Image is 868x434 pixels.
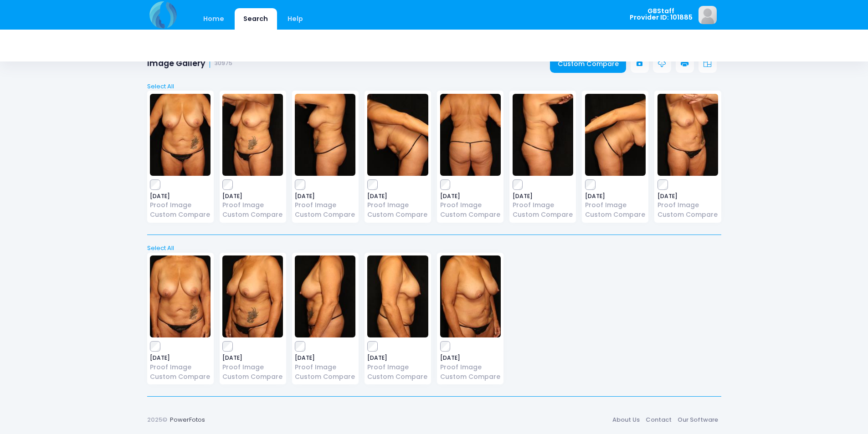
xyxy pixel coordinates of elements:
[585,210,646,220] a: Custom Compare
[144,244,724,253] a: Select All
[610,412,643,428] a: About Us
[657,210,718,220] a: Custom Compare
[150,210,211,220] a: Custom Compare
[147,59,233,68] h1: Image Gallery
[195,8,233,30] a: Home
[513,200,573,210] a: Proof Image
[295,363,355,372] a: Proof Image
[150,194,211,199] span: [DATE]
[278,8,312,30] a: Help
[295,194,355,199] span: [DATE]
[585,94,646,176] img: image
[440,194,501,199] span: [DATE]
[367,363,428,372] a: Proof Image
[295,255,355,337] img: image
[513,94,573,176] img: image
[675,412,721,428] a: Our Software
[222,372,283,382] a: Custom Compare
[144,82,724,91] a: Select All
[367,255,428,337] img: image
[699,6,717,24] img: image
[550,55,626,73] a: Custom Compare
[440,355,501,361] span: [DATE]
[440,210,501,220] a: Custom Compare
[295,372,355,382] a: Custom Compare
[367,194,428,199] span: [DATE]
[170,415,205,424] a: PowerFotos
[630,8,693,21] span: GBStaff Provider ID: 101885
[150,372,211,382] a: Custom Compare
[295,200,355,210] a: Proof Image
[150,355,211,361] span: [DATE]
[235,8,277,30] a: Search
[222,200,283,210] a: Proof Image
[367,94,428,176] img: image
[440,200,501,210] a: Proof Image
[367,372,428,382] a: Custom Compare
[367,355,428,361] span: [DATE]
[150,200,211,210] a: Proof Image
[440,255,501,337] img: image
[585,200,646,210] a: Proof Image
[657,194,718,199] span: [DATE]
[150,94,211,176] img: image
[150,255,211,337] img: image
[215,60,232,67] small: 30975
[295,210,355,220] a: Custom Compare
[367,200,428,210] a: Proof Image
[440,363,501,372] a: Proof Image
[295,355,355,361] span: [DATE]
[657,200,718,210] a: Proof Image
[585,194,646,199] span: [DATE]
[222,255,283,337] img: image
[222,363,283,372] a: Proof Image
[440,372,501,382] a: Custom Compare
[513,194,573,199] span: [DATE]
[440,94,501,176] img: image
[367,210,428,220] a: Custom Compare
[513,210,573,220] a: Custom Compare
[222,194,283,199] span: [DATE]
[222,94,283,176] img: image
[222,355,283,361] span: [DATE]
[147,415,167,424] span: 2025©
[643,412,675,428] a: Contact
[222,210,283,220] a: Custom Compare
[295,94,355,176] img: image
[150,363,211,372] a: Proof Image
[657,94,718,176] img: image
